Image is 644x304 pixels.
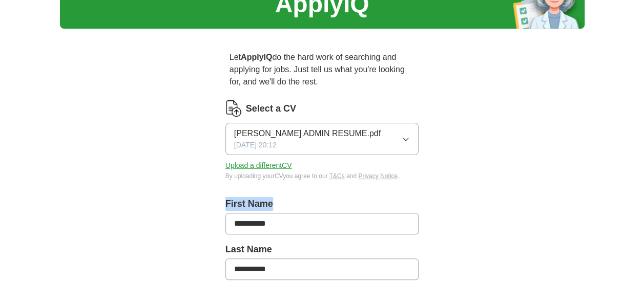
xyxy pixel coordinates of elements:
[225,171,419,181] div: By uploading your CV you agree to our and .
[225,123,419,155] button: [PERSON_NAME] ADMIN RESUME.pdf[DATE] 20:12
[241,53,272,61] strong: ApplyIQ
[234,140,277,150] span: [DATE] 20:12
[225,160,292,171] button: Upload a differentCV
[358,172,398,180] a: Privacy Notice
[225,100,242,117] img: CV Icon
[225,197,419,211] label: First Name
[225,47,419,92] p: Let do the hard work of searching and applying for jobs. Just tell us what you're looking for, an...
[246,102,296,116] label: Select a CV
[234,127,381,140] span: [PERSON_NAME] ADMIN RESUME.pdf
[225,243,419,256] label: Last Name
[329,172,345,180] a: T&Cs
